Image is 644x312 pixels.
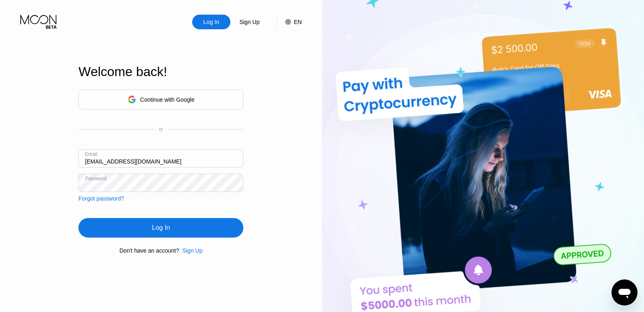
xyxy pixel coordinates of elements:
[78,218,243,238] div: Log In
[294,19,301,25] div: EN
[78,195,124,202] div: Forgot password?
[182,247,203,254] div: Sign Up
[230,15,269,29] div: Sign Up
[179,247,203,254] div: Sign Up
[152,224,170,232] div: Log In
[277,15,301,29] div: EN
[611,279,637,305] iframe: Button to launch messaging window
[78,89,243,109] div: Continue with Google
[203,18,220,26] div: Log In
[85,151,97,157] div: Email
[119,247,179,254] div: Don't have an account?
[140,96,195,103] div: Continue with Google
[85,176,106,181] div: Password
[239,18,260,26] div: Sign Up
[192,15,230,29] div: Log In
[78,64,243,79] div: Welcome back!
[159,127,163,132] div: or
